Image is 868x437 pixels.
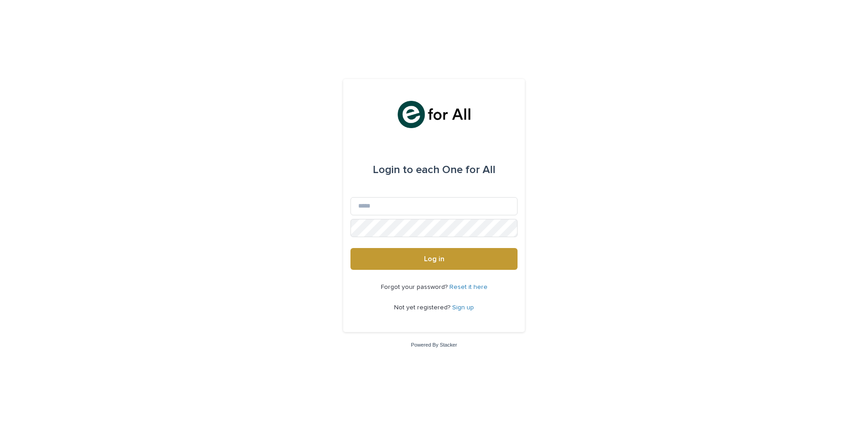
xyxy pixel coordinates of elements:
span: Forgot your password? [381,284,449,290]
span: Login to [373,164,413,175]
img: mHINNnv7SNCQZijbaqql [398,101,470,128]
a: Reset it here [449,284,488,290]
span: Not yet registered? [394,304,452,311]
button: Log in [350,248,518,270]
a: Sign up [452,304,474,311]
a: Powered By Stacker [411,342,457,348]
div: each One for All [373,157,495,183]
span: Log in [424,255,444,263]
